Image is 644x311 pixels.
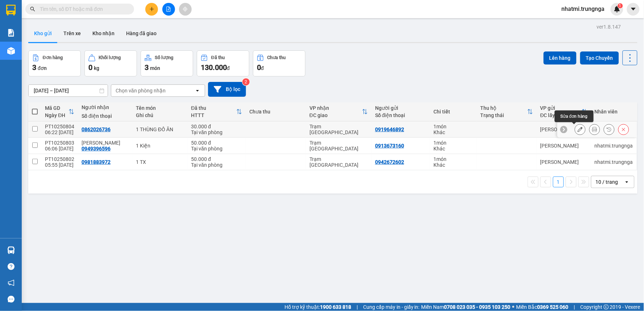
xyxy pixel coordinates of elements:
sup: 2 [242,78,250,86]
span: kg [94,65,99,71]
div: Thu hộ [480,105,527,111]
div: Mã GD [45,105,68,111]
strong: 1900 633 818 [320,304,351,310]
div: Ghi chú [136,112,184,118]
div: [PERSON_NAME] [540,159,587,165]
span: 3 [145,63,149,72]
div: 05:55 [DATE] [45,162,74,168]
div: Trạm [GEOGRAPHIC_DATA] [309,156,368,168]
sup: 1 [618,3,623,8]
img: logo-vxr [6,5,16,16]
div: Người nhận [82,104,129,110]
div: 1 món [433,140,473,146]
div: Đơn hàng [43,55,63,60]
div: Nhân viên [595,109,633,115]
div: 0949396596 [82,146,111,152]
div: [PERSON_NAME] [540,127,587,132]
span: 0 [257,63,261,72]
th: Toggle SortBy [306,102,371,121]
div: 1 THÙNG ĐỒ ĂN [136,127,184,132]
button: Đơn hàng3đơn [28,50,81,76]
th: Toggle SortBy [477,102,537,121]
div: PT10250802 [45,156,74,162]
span: đ [261,65,264,71]
th: Toggle SortBy [41,102,78,121]
div: Chi tiết [433,109,473,115]
div: 50.000 đ [191,140,242,146]
span: aim [183,7,188,12]
svg: open [624,179,630,185]
div: Khác [433,162,473,168]
div: Tại văn phòng [191,129,242,135]
div: 1 Kiện [136,143,184,149]
div: HTTT [191,112,236,118]
div: Khác [433,146,473,152]
span: Miền Bắc [516,303,569,311]
button: Chưa thu0đ [253,50,306,76]
button: plus [145,3,158,16]
div: 50.000 đ [191,156,242,162]
span: | [357,303,358,311]
span: file-add [166,7,171,12]
button: Bộ lọc [208,82,246,97]
span: Hỗ trợ kỹ thuật: [284,303,351,311]
div: Trạng thái [480,112,527,118]
span: plus [149,7,154,12]
div: nhatmi.trungnga [595,159,633,165]
span: | [574,303,575,311]
div: PT10250803 [45,140,74,146]
button: Khối lượng0kg [84,50,137,76]
div: 10 / trang [596,178,618,186]
span: notification [8,279,14,286]
div: ver 1.8.147 [597,23,621,31]
span: message [8,296,14,303]
button: file-add [162,3,175,16]
div: PT10250804 [45,124,74,129]
div: Tại văn phòng [191,146,242,152]
th: Toggle SortBy [537,102,591,121]
div: Người gửi [375,105,426,111]
span: caret-down [630,6,637,12]
div: Chưa thu [267,55,286,60]
img: warehouse-icon [7,246,15,254]
span: món [150,65,160,71]
span: question-circle [8,263,14,270]
span: 130.000 [201,63,227,72]
button: Trên xe [58,25,87,42]
div: ĐC lấy [540,112,582,118]
img: warehouse-icon [7,47,15,55]
div: 1 món [433,156,473,162]
div: Khác [433,129,473,135]
div: Tên món [136,105,184,111]
div: VP nhận [309,105,362,111]
div: Số điện thoại [375,112,426,118]
div: 1 món [433,124,473,129]
div: Chọn văn phòng nhận [116,87,166,94]
svg: open [195,88,200,94]
span: 0 [88,63,92,72]
strong: 0369 525 060 [537,304,569,310]
div: Chưa thu [249,109,302,115]
span: 3 [32,63,36,72]
div: 0919646892 [375,127,404,132]
div: Ngày ĐH [45,112,68,118]
span: Miền Nam [421,303,511,311]
div: 0913673160 [375,143,404,149]
button: Kho gửi [28,25,58,42]
div: VP gửi [540,105,582,111]
div: Minh Thanh [82,140,129,146]
div: Sửa đơn hàng [555,111,594,122]
span: ⚪️ [512,306,515,308]
div: Khối lượng [99,55,121,60]
button: Kho nhận [87,25,120,42]
div: Trạm [GEOGRAPHIC_DATA] [309,140,368,152]
input: Select a date range. [29,85,108,96]
th: Toggle SortBy [187,102,246,121]
span: đ [227,65,230,71]
div: 06:06 [DATE] [45,146,74,152]
strong: 0708 023 035 - 0935 103 250 [444,304,511,310]
img: solution-icon [7,29,15,37]
div: Số lượng [155,55,174,60]
div: nhatmi.trungnga [595,143,633,149]
div: Tại văn phòng [191,162,242,168]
